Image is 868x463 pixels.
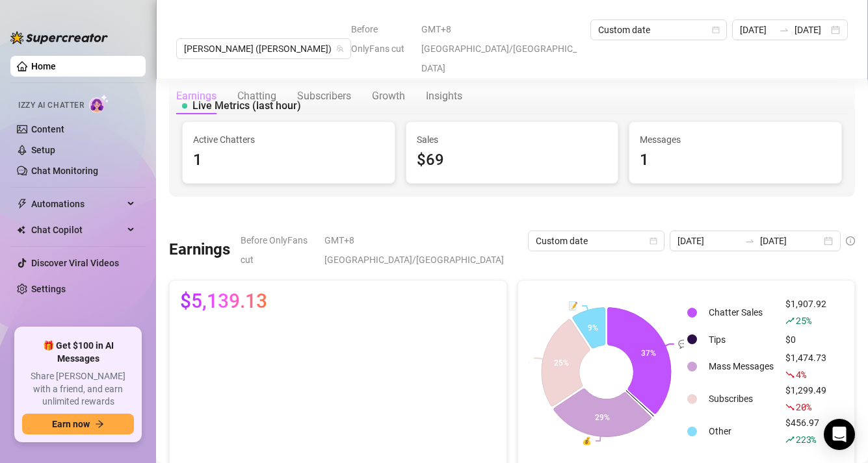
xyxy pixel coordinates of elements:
[704,329,779,349] td: Tips
[704,383,779,414] td: Subscribes
[18,99,84,112] span: Izzy AI Chatter
[241,231,317,269] span: Before OnlyFans cut
[10,31,108,44] img: logo-BBDzfeDw.svg
[536,231,657,251] span: Custom date
[677,234,739,248] input: Start date
[785,435,795,444] span: rise
[31,194,124,214] span: Automations
[704,351,779,382] td: Mass Messages
[785,297,826,328] div: $1,907.92
[785,416,826,447] div: $456.97
[193,132,384,147] span: Active Chatters
[426,88,462,104] div: Insights
[372,88,405,104] div: Growth
[180,291,267,312] span: $5,139.13
[31,166,98,176] a: Chat Monitoring
[846,236,855,245] span: info-circle
[22,340,134,365] span: 🎁 Get $100 in AI Messages
[744,236,755,246] span: to
[785,351,826,382] div: $1,474.73
[351,19,414,58] span: Before OnlyFans cut
[31,219,124,240] span: Chat Copilot
[31,145,55,155] a: Setup
[704,416,779,447] td: Other
[640,132,831,147] span: Messages
[712,26,720,34] span: calendar
[336,45,344,53] span: team
[740,23,774,37] input: Start date
[796,433,816,445] span: 223 %
[169,240,230,260] h3: Earnings
[89,94,109,113] img: AI Chatter
[176,88,217,104] div: Earnings
[795,23,828,37] input: End date
[22,414,134,434] button: Earn nowarrow-right
[31,284,66,294] a: Settings
[779,25,789,35] span: to
[785,316,795,325] span: rise
[193,148,384,173] div: 1
[785,332,826,347] div: $0
[581,436,591,445] text: 💰
[796,368,806,381] span: 4 %
[785,383,826,414] div: $1,299.49
[796,401,811,413] span: 20 %
[598,20,719,40] span: Custom date
[417,132,608,147] span: Sales
[324,231,520,269] span: GMT+8 [GEOGRAPHIC_DATA]/[GEOGRAPHIC_DATA]
[17,225,25,234] img: Chat Copilot
[650,237,657,245] span: calendar
[52,419,90,429] span: Earn now
[421,19,583,78] span: GMT+8 [GEOGRAPHIC_DATA]/[GEOGRAPHIC_DATA]
[31,61,56,71] a: Home
[640,148,831,173] div: 1
[677,338,687,348] text: 💬
[785,403,795,412] span: fall
[744,236,755,246] span: swap-right
[17,199,27,209] span: thunderbolt
[824,419,855,450] div: Open Intercom Messenger
[95,419,104,429] span: arrow-right
[520,353,530,362] text: 👤
[779,25,789,35] span: swap-right
[760,234,821,248] input: End date
[237,88,276,104] div: Chatting
[184,39,343,58] span: Jaylie (jaylietori)
[31,258,119,268] a: Discover Viral Videos
[22,370,134,408] span: Share [PERSON_NAME] with a friend, and earn unlimited rewards
[417,148,608,173] div: $69
[796,314,811,327] span: 25 %
[31,124,64,134] a: Content
[785,370,795,379] span: fall
[568,301,578,310] text: 📝
[704,297,779,328] td: Chatter Sales
[297,88,351,104] div: Subscribers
